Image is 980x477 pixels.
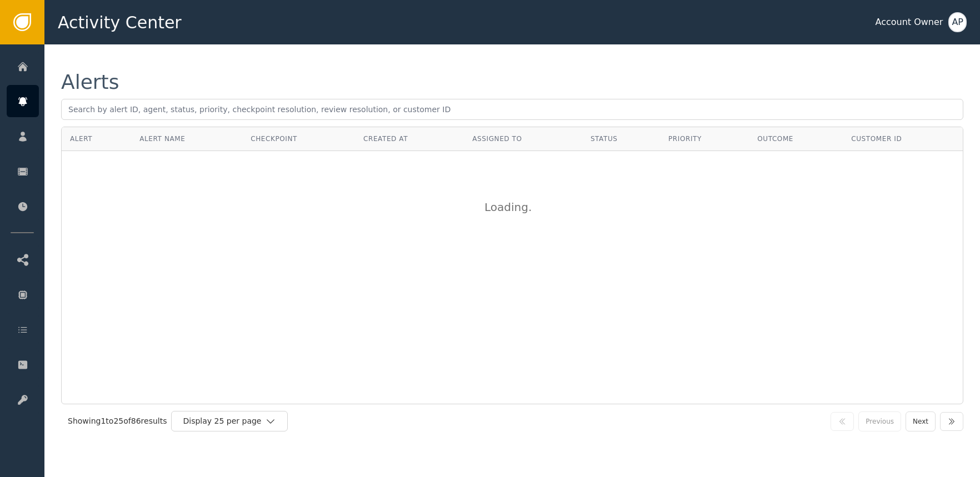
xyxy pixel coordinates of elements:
button: Next [906,411,936,431]
div: Checkpoint [251,134,347,144]
div: Priority [668,134,741,144]
div: Created At [363,134,456,144]
div: Loading . [484,199,540,215]
span: Activity Center [58,10,182,35]
div: Status [591,134,652,144]
div: Alert Name [139,134,234,144]
button: Display 25 per page [171,411,288,431]
div: Alerts [61,72,119,92]
button: AP [948,12,967,32]
div: Outcome [757,134,834,144]
input: Search by alert ID, agent, status, priority, checkpoint resolution, review resolution, or custome... [61,99,963,120]
div: Account Owner [875,16,943,29]
div: Alert [70,134,123,144]
div: Showing 1 to 25 of 86 results [68,415,167,427]
div: Display 25 per page [183,415,265,427]
div: Customer ID [851,134,954,144]
div: Assigned To [472,134,574,144]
